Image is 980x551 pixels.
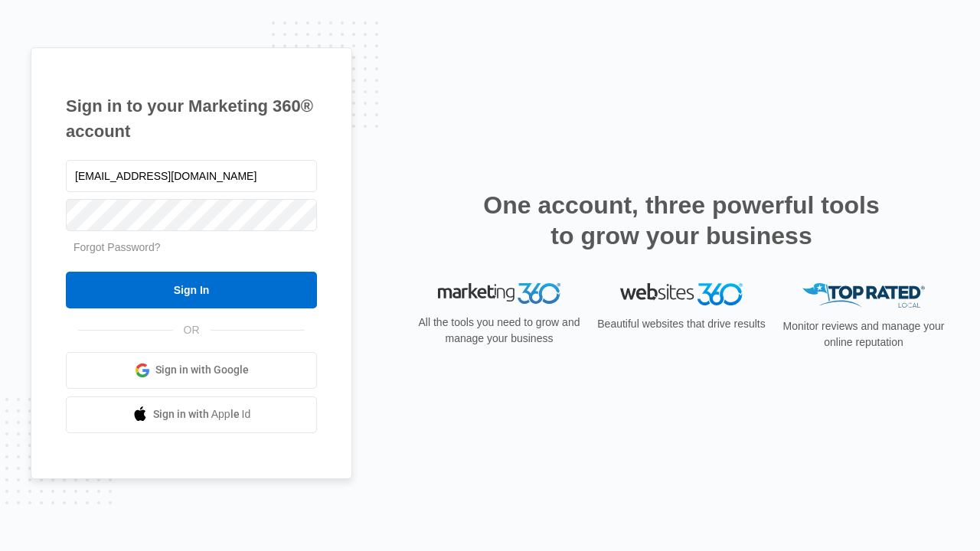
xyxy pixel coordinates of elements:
[778,318,949,350] p: Monitor reviews and manage your online reputation
[66,160,317,192] input: Email
[66,272,317,308] input: Sign In
[620,283,743,305] img: Websites 360
[66,352,317,389] a: Sign in with Google
[802,283,925,308] img: Top Rated Local
[438,283,560,305] img: Marketing 360
[155,362,249,378] span: Sign in with Google
[73,241,161,253] a: Forgot Password?
[66,93,317,144] h1: Sign in to your Marketing 360® account
[413,315,585,347] p: All the tools you need to grow and manage your business
[153,406,251,422] span: Sign in with Apple Id
[596,316,767,332] p: Beautiful websites that drive results
[479,190,884,251] h2: One account, three powerful tools to grow your business
[66,396,317,433] a: Sign in with Apple Id
[173,322,211,338] span: OR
